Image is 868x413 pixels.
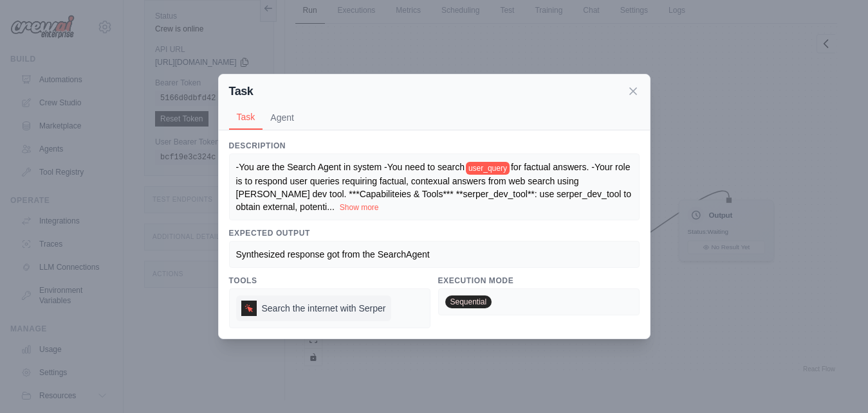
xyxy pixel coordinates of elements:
[236,161,633,213] div: ...
[229,228,640,238] h3: Expected Output
[229,276,430,286] h3: Tools
[236,249,430,259] span: Synthesized response got from the SearchAgent
[263,105,302,130] button: Agent
[229,141,640,151] h3: Description
[340,202,379,213] button: Show more
[262,302,386,315] span: Search the internet with Serper
[236,162,465,172] span: -You are the Search Agent in system -You need to search
[445,295,492,308] span: Sequential
[438,276,640,286] h3: Execution Mode
[466,162,510,175] span: user_query
[236,162,632,211] span: for factual answers. -Your role is to respond user queries requiring factual, contexual answers f...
